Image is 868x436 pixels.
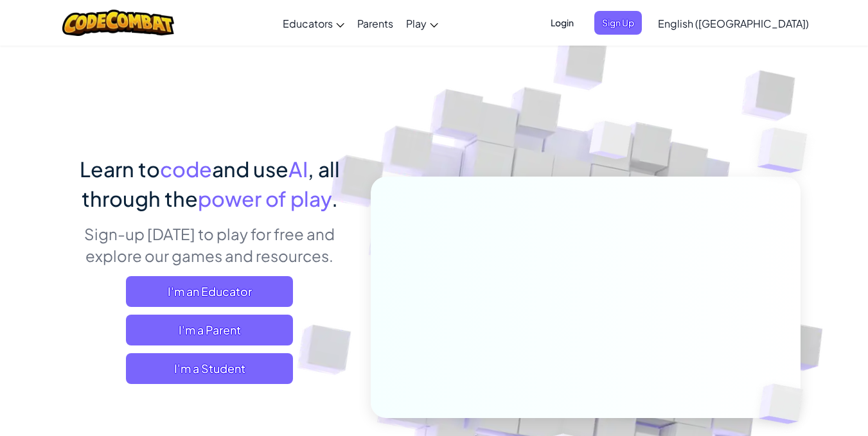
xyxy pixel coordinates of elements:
[126,315,293,345] a: I'm a Parent
[80,156,160,182] span: Learn to
[288,156,308,182] span: AI
[212,156,288,182] span: and use
[126,353,293,384] button: I'm a Student
[62,10,175,36] img: CodeCombat logo
[276,6,351,40] a: Educators
[68,223,351,266] p: Sign-up [DATE] to play for free and explore our games and resources.
[406,17,427,30] span: Play
[543,11,581,35] button: Login
[651,6,815,40] a: English ([GEOGRAPHIC_DATA])
[198,186,332,211] span: power of play
[160,156,212,182] span: code
[594,11,642,35] button: Sign Up
[565,96,657,191] img: Overlap cubes
[332,186,338,211] span: .
[658,17,809,30] span: English ([GEOGRAPHIC_DATA])
[400,6,445,40] a: Play
[732,96,843,205] img: Overlap cubes
[351,6,400,40] a: Parents
[283,17,333,30] span: Educators
[126,276,293,307] a: I'm an Educator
